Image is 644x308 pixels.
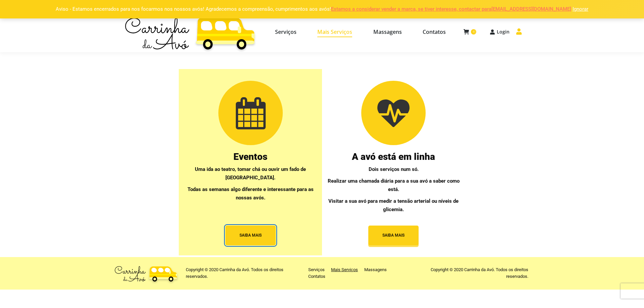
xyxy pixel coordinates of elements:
a: Estamos a considerar vender a marca, se tiver interesse, contactar para [EMAIL_ADDRESS][DOMAIN_NAME] [331,6,571,12]
a: Eventos Uma ida ao teatro, tomar chá ou ouvir um fado de [GEOGRAPHIC_DATA]. Todas as semanas algo... [184,81,317,202]
a: 0 [464,29,476,35]
a: Serviços [308,266,325,273]
a: Contatos [414,17,454,46]
a: Massagens [364,266,387,273]
span: Mais Serviços [317,28,352,35]
button: SAIBA MAIS [368,226,419,245]
div: Copyright © 2020 Carrinha da Avó. Todos os direitos reservados. [186,266,302,280]
img: Carrinha da Avó [112,263,179,284]
span: Serviços [275,28,297,35]
a: Contatos [308,273,325,280]
span: Massagens [373,28,402,35]
p: Copyright © 2020 Carrinha da Avó. Todos os direitos reservados. [413,266,528,280]
a: Serviços [266,17,305,46]
div: Dois serviços num só. [327,165,460,214]
span: Contatos [423,28,446,35]
span: SAIBA MAIS [382,233,405,238]
a: A avó está em linha Dois serviços num só. Realizar uma chamada diária para a sua avó a saber como... [327,81,460,214]
a: Mais Serviços [309,17,361,46]
span: 0 [471,29,476,35]
p: Todas as semanas algo diferente e interessante para as nossas avós. [184,185,317,202]
p: Realizar uma chamada diária para a sua avó a saber como está. [327,177,460,194]
a: Ignorar [573,6,588,12]
a: Mais Serviços [331,266,358,273]
a: Massagens [365,17,411,46]
div: Uma ida ao teatro, tomar chá ou ouvir um fado de [GEOGRAPHIC_DATA]. [184,165,317,202]
p: Visitar a sua avó para medir a tensão arterial ou níveis de glicemia. [327,197,460,214]
h3: Eventos [184,153,317,160]
button: SAIBA MAIS [225,226,276,245]
h3: A avó está em linha [327,153,460,160]
a: Login [490,29,509,35]
a: SAIBA MAIS [225,224,276,244]
span: SAIBA MAIS [239,233,262,238]
img: Carrinha da Avó [122,11,258,52]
